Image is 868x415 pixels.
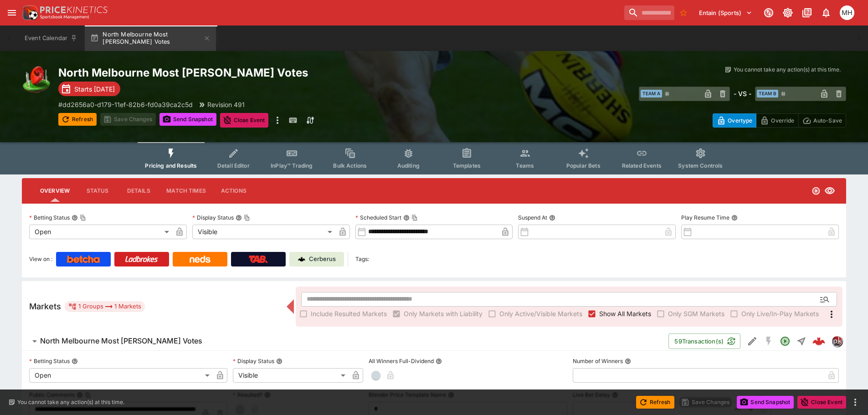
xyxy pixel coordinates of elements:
[793,333,810,349] button: Straight
[244,215,250,221] button: Copy To Clipboard
[118,180,159,202] button: Details
[741,309,819,318] span: Only Live/In-Play Markets
[760,5,777,21] button: Connected to PK
[271,162,313,169] span: InPlay™ Trading
[771,116,794,125] p: Override
[780,5,796,21] button: Toggle light/dark mode
[813,116,842,125] p: Auto-Save
[693,5,758,20] button: Select Tenant
[233,368,349,383] div: Visible
[58,100,193,109] p: Copy To Clipboard
[625,358,631,364] button: Number of Winners
[311,309,387,318] span: Include Resulted Markets
[192,225,335,239] div: Visible
[145,162,197,169] span: Pricing and Results
[272,113,283,128] button: more
[641,90,662,97] span: Team A
[29,225,172,239] div: Open
[355,252,369,266] label: Tags:
[850,397,861,408] button: more
[397,162,420,169] span: Auditing
[20,4,38,22] img: PriceKinetics Logo
[837,3,857,23] button: Michael Hutchinson
[4,5,20,21] button: open drawer
[58,66,452,80] h2: Copy To Clipboard
[289,252,344,266] a: Cerberus
[67,256,100,263] img: Betcha
[622,162,662,169] span: Related Events
[799,5,815,21] button: Documentation
[333,162,367,169] span: Bulk Actions
[681,214,729,221] p: Play Resume Time
[516,162,534,169] span: Teams
[566,162,601,169] span: Popular Bets
[780,336,791,347] svg: Open
[824,185,835,196] svg: Visible
[549,215,555,221] button: Suspend At
[812,335,825,348] img: logo-cerberus--red.svg
[404,309,483,318] span: Only Markets with Liability
[355,214,401,221] p: Scheduled Start
[777,333,793,349] button: Open
[40,6,108,13] img: PriceKinetics
[369,357,434,365] p: All Winners Full-Dividend
[411,215,418,221] button: Copy To Clipboard
[832,336,842,346] img: pricekinetics
[159,180,213,202] button: Match Times
[518,214,547,221] p: Suspend At
[668,333,740,349] button: 59Transaction(s)
[22,66,51,95] img: australian_rules.png
[810,332,828,350] a: 4b355e6b-9c89-4209-aa98-15673c111ce9
[453,162,481,169] span: Templates
[309,255,336,264] p: Cerberus
[812,335,825,348] div: 4b355e6b-9c89-4209-aa98-15673c111ce9
[29,252,52,266] label: View on :
[207,100,245,109] p: Revision 491
[29,368,213,383] div: Open
[217,162,250,169] span: Detail Editor
[744,333,760,349] button: Edit Detail
[798,113,846,128] button: Auto-Save
[436,358,442,364] button: All Winners Full-Dividend
[125,256,158,263] img: Ladbrokes
[80,215,86,221] button: Copy To Clipboard
[22,332,668,350] button: North Melbourne Most [PERSON_NAME] Votes
[19,26,83,51] button: Event Calendar
[599,309,651,318] span: Show All Markets
[728,116,752,125] p: Overtype
[29,214,70,221] p: Betting Status
[159,113,216,126] button: Send Snapshot
[624,5,674,20] input: search
[757,90,778,97] span: Team B
[68,301,141,312] div: 1 Groups 1 Markets
[58,113,97,126] button: Refresh
[29,301,61,312] h5: Markets
[573,357,623,365] p: Number of Winners
[298,256,305,263] img: Cerberus
[499,309,582,318] span: Only Active/Visible Markets
[713,113,846,128] div: Start From
[797,396,846,409] button: Close Event
[85,26,216,51] button: North Melbourne Most [PERSON_NAME] Votes
[33,180,77,202] button: Overview
[40,336,202,346] h6: North Melbourne Most [PERSON_NAME] Votes
[72,358,78,364] button: Betting Status
[403,215,410,221] button: Scheduled StartCopy To Clipboard
[276,358,282,364] button: Display Status
[678,162,723,169] span: System Controls
[138,142,730,174] div: Event type filters
[40,15,89,19] img: Sportsbook Management
[636,396,674,409] button: Refresh
[668,309,724,318] span: Only SGM Markets
[756,113,798,128] button: Override
[236,215,242,221] button: Display StatusCopy To Clipboard
[29,357,70,365] p: Betting Status
[737,396,794,409] button: Send Snapshot
[840,5,854,20] div: Michael Hutchinson
[233,357,274,365] p: Display Status
[812,186,821,195] svg: Open
[734,66,841,74] p: You cannot take any action(s) at this time.
[249,256,268,263] img: TabNZ
[17,398,124,406] p: You cannot take any action(s) at this time.
[713,113,756,128] button: Overtype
